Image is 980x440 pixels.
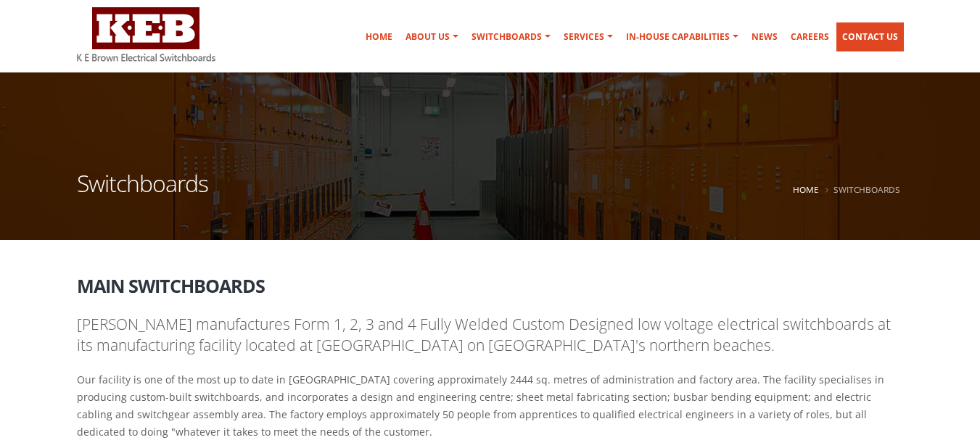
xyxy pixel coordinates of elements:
a: Switchboards [466,22,556,51]
a: News [746,22,783,51]
a: Contact Us [836,22,904,51]
a: Services [558,22,619,51]
li: Switchboards [822,180,900,199]
a: Home [360,22,398,51]
h1: Switchboards [77,172,208,213]
h2: Main Switchboards [77,265,904,296]
a: Careers [785,22,835,51]
a: About Us [400,22,464,51]
img: K E Brown Electrical Switchboards [77,7,215,62]
a: Home [793,183,819,195]
p: [PERSON_NAME] manufactures Form 1, 2, 3 and 4 Fully Welded Custom Designed low voltage electrical... [77,314,904,357]
a: In-house Capabilities [620,22,744,51]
